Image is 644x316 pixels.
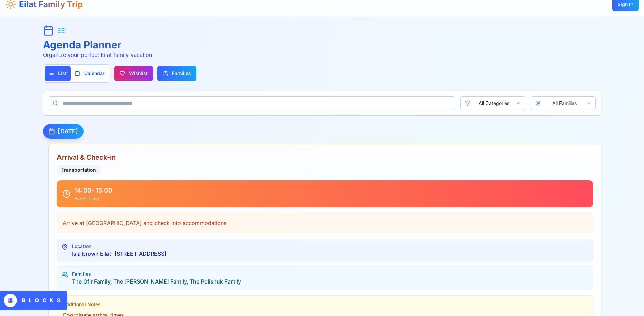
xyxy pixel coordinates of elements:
[45,66,71,81] button: List
[84,70,104,77] span: Calendar
[72,243,166,250] div: Location
[43,51,601,59] p: Organize your perfect Eilat family vacation
[63,219,587,227] p: Arrive at [GEOGRAPHIC_DATA] and check into accommodations
[71,66,109,81] button: Calendar
[172,70,191,77] span: Families
[114,66,153,81] button: Wishlist
[63,301,587,308] div: Additional Notes
[72,250,166,258] div: Isla brown Eilat- [STREET_ADDRESS]
[57,153,589,162] h3: Arrival & Check-in
[74,186,112,195] div: 14:00 - 15:00
[72,271,241,277] div: Families
[157,66,196,81] button: Families
[74,195,112,202] div: Event Time
[57,165,100,175] div: Transportation
[72,277,241,286] div: The Ofir Family, The [PERSON_NAME] Family, The Polishuk Family
[43,39,601,51] h1: Agenda Planner
[58,127,78,136] h2: [DATE]
[58,70,67,77] span: List
[129,70,148,77] span: Wishlist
